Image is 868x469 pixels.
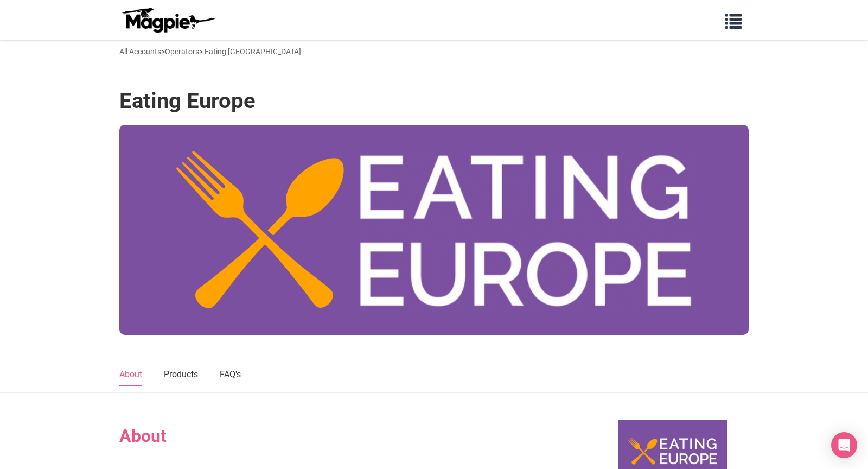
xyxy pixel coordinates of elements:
[165,47,199,56] a: Operators
[831,432,857,458] div: Open Intercom Messenger
[119,46,301,58] div: > > Eating [GEOGRAPHIC_DATA]
[119,364,142,386] a: About
[119,125,749,335] img: Eating Europe banner
[119,47,161,56] a: All Accounts
[119,88,256,114] h1: Eating Europe
[119,426,575,446] h2: About
[164,364,198,386] a: Products
[119,7,217,33] img: logo-ab69f6fb50320c5b225c76a69d11143b.png
[220,364,241,386] a: FAQ's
